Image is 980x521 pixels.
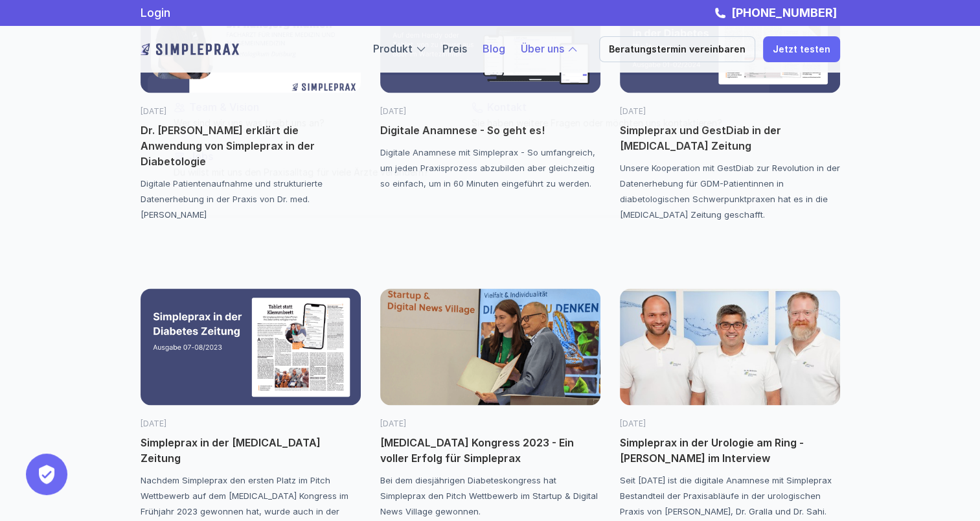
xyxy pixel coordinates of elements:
a: Login [141,6,170,19]
p: Simpleprax in der Urologie am Ring - [PERSON_NAME] im Interview [620,435,840,466]
p: Wer sind wir uns was treibt uns an? [174,116,446,130]
a: Blog [483,42,505,55]
p: Sie haben weitere Fragen oder möchten uns kontaktieren? [472,116,744,130]
p: Bei dem diesjährigen Diabeteskongress hat Simpleprax den Pitch Wettbewerb im Startup & Digital Ne... [380,472,600,519]
a: Simpleprax auf dem Diabetes-Kongress[DATE][MEDICAL_DATA] Kongress 2023 - Ein voller Erfolg für Si... [380,288,600,519]
p: Du willst mit uns den Praxisalltag für viele Ärzte verändern? [174,165,446,179]
img: Simpleprax in der Diabetes Zeitung [141,288,361,405]
a: Team & VisionWer sind wir uns was treibt uns an? [163,91,456,140]
a: Beratungstermin vereinbaren [599,36,755,62]
strong: [PHONE_NUMBER] [731,6,837,19]
p: Digitale Patientenaufnahme und strukturierte Datenerhebung in der Praxis von Dr. med. [PERSON_NAME] [141,176,361,222]
p: [MEDICAL_DATA] Kongress 2023 - Ein voller Erfolg für Simpleprax [380,435,600,466]
p: Jobs [189,150,446,163]
a: Jetzt testen [763,36,840,62]
p: Jetzt testen [773,44,830,55]
p: [DATE] [380,418,600,430]
p: Team & Vision [189,101,446,113]
img: Simpleprax auf dem Diabetes-Kongress [380,288,600,405]
img: Portrait Ärzteteam Urologie am Ring [620,288,840,405]
a: Produkt [373,42,413,55]
a: [PHONE_NUMBER] [728,6,840,19]
p: [DATE] [141,418,361,430]
p: [DATE] [141,106,361,117]
p: Kontakt [487,101,744,113]
a: Preis [442,42,467,55]
a: KontaktSie haben weitere Fragen oder möchten uns kontaktieren? [461,91,754,140]
p: Simpleprax in der [MEDICAL_DATA] Zeitung [141,435,361,466]
a: JobsDu willst mit uns den Praxisalltag für viele Ärzte verändern? [163,140,456,189]
p: Beratungstermin vereinbaren [609,44,746,55]
a: Über uns [521,42,564,55]
p: Dr. [PERSON_NAME] erklärt die Anwendung von Simpleprax in der Diabetologie [141,122,361,169]
p: [DATE] [620,418,840,430]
